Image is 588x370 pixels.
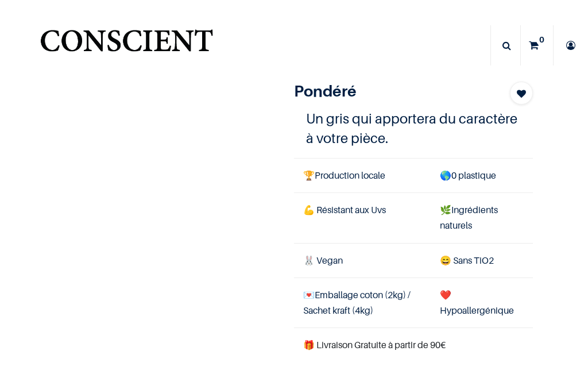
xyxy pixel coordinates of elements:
[440,255,458,266] span: 😄 S
[303,204,386,215] span: 💪 Résistant aux Uvs
[303,169,315,181] span: 🏆
[510,82,533,105] button: Add to wishlist
[294,159,431,193] td: Production locale
[306,109,521,148] h4: Un gris qui apportera du caractère à votre pièce.
[303,289,315,300] span: 💌
[303,255,343,266] span: 🐰 Vegan
[517,87,526,101] span: Add to wishlist
[536,34,547,45] sup: 0
[294,82,497,100] h1: Pondéré
[521,25,553,65] a: 0
[294,277,431,327] td: Emballage coton (2kg) / Sachet kraft (4kg)
[38,23,215,68] img: Conscient
[431,159,533,193] td: 0 plastique
[431,243,533,277] td: ans TiO2
[303,339,446,350] font: 🎁 Livraison Gratuite à partir de 90€
[431,277,533,327] td: ❤️Hypoallergénique
[440,169,451,181] span: 🌎
[38,23,215,68] a: Logo of Conscient
[529,296,583,350] iframe: Tidio Chat
[440,204,451,215] span: 🌿
[431,193,533,243] td: Ingrédients naturels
